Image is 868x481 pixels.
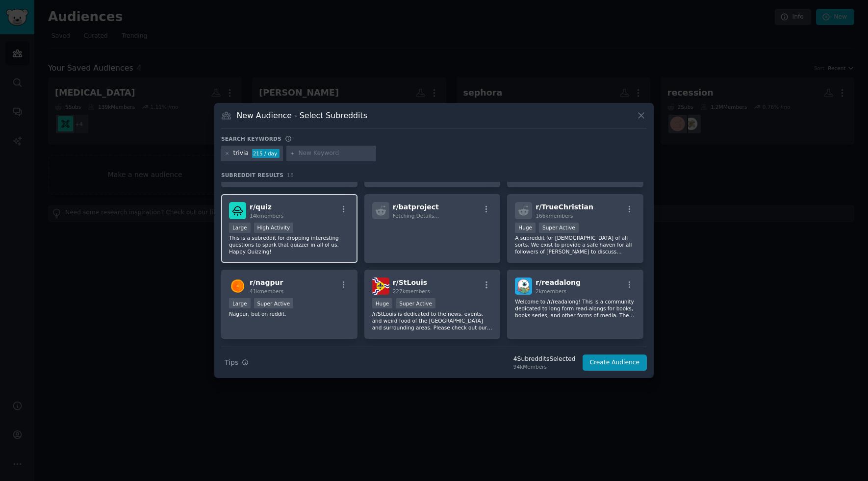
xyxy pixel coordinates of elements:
[250,278,283,286] span: r/ nagpur
[372,298,393,308] div: Huge
[221,346,647,354] div: No more results for now
[229,278,246,295] img: nagpur
[250,203,272,211] span: r/ quiz
[583,354,647,371] button: Create Audience
[221,172,283,178] span: Subreddit Results
[515,278,532,295] img: readalong
[393,288,430,294] span: 227k members
[515,298,636,319] p: Welcome to /r/readalong! This is a community dedicated to long form read-alongs for books, books ...
[254,223,294,233] div: High Activity
[229,310,350,317] p: Nagpur, but on reddit.
[229,298,251,308] div: Large
[393,213,439,219] span: Fetching Details...
[229,223,251,233] div: Large
[515,234,636,255] p: A subreddit for [DEMOGRAPHIC_DATA] of all sorts. We exist to provide a safe haven for all followe...
[396,298,435,308] div: Super Active
[250,288,283,294] span: 41k members
[298,149,373,158] input: New Keyword
[513,363,576,370] div: 94k Members
[515,223,536,233] div: Huge
[536,213,573,219] span: 166k members
[287,172,294,178] span: 18
[254,298,294,308] div: Super Active
[229,234,350,255] p: This is a subreddit for dropping interesting questions to spark that quizzer in all of us. Happy ...
[393,278,427,286] span: r/ StLouis
[539,223,579,233] div: Super Active
[372,310,493,331] p: /r/StLouis is dedicated to the news, events, and weird food of the [GEOGRAPHIC_DATA] and surround...
[221,354,252,371] button: Tips
[229,202,246,219] img: quiz
[237,110,367,121] h3: New Audience - Select Subreddits
[536,203,593,211] span: r/ TrueChristian
[225,357,238,368] span: Tips
[221,135,281,142] h3: Search keywords
[536,288,566,294] span: 2k members
[233,149,249,158] div: trivia
[536,278,581,286] span: r/ readalong
[250,213,283,219] span: 14k members
[393,203,439,211] span: r/ batproject
[513,355,576,364] div: 4 Subreddit s Selected
[372,278,389,295] img: StLouis
[252,149,280,158] div: 215 / day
